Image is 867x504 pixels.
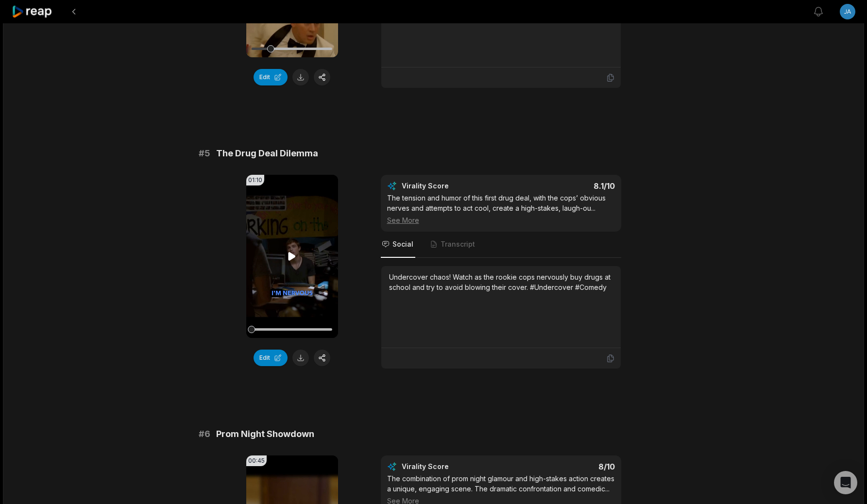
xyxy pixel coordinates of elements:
span: # 6 [199,427,210,441]
span: Transcript [441,239,475,249]
div: Open Intercom Messenger [834,471,857,494]
button: Edit [254,69,288,85]
div: 8 /10 [510,462,615,471]
button: Edit [254,350,288,366]
div: Undercover chaos! Watch as the rookie cops nervously buy drugs at school and try to avoid blowing... [389,272,613,292]
div: See More [387,215,615,225]
span: Social [392,239,413,249]
span: # 5 [199,147,210,160]
div: Virality Score [402,181,506,191]
div: Virality Score [402,462,506,471]
div: 8.1 /10 [510,181,615,191]
span: The Drug Deal Dilemma [216,147,318,160]
span: Prom Night Showdown [216,427,314,441]
video: Your browser does not support mp4 format. [246,175,338,338]
div: The tension and humor of this first drug deal, with the cops’ obvious nerves and attempts to act ... [387,193,615,225]
nav: Tabs [381,232,621,258]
